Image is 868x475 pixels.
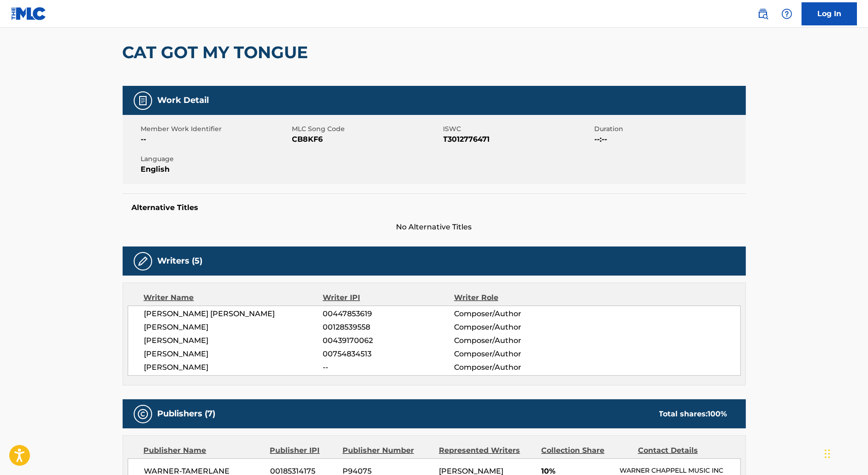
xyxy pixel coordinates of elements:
[454,362,573,373] span: Composer/Author
[708,409,727,418] span: 100 %
[158,409,216,419] h5: Publishers (7)
[825,440,830,468] div: Drag
[757,8,768,19] img: search
[638,445,727,456] div: Contact Details
[292,134,441,145] span: CB8KF6
[323,335,454,346] span: 00439170062
[439,445,534,456] div: Represented Writers
[123,222,746,233] span: No Alternative Titles
[659,409,727,420] div: Total shares:
[802,2,857,25] a: Log In
[323,292,454,303] div: Writer IPI
[822,431,868,475] iframe: Chat Widget
[323,362,454,373] span: --
[144,445,263,456] div: Publisher Name
[443,134,592,145] span: T3012776471
[323,322,454,333] span: 00128539558
[123,42,313,63] h2: CAT GOT MY TONGUE
[132,203,737,212] h5: Alternative Titles
[454,292,573,303] div: Writer Role
[781,8,792,19] img: help
[144,335,323,346] span: [PERSON_NAME]
[144,308,323,319] span: [PERSON_NAME] [PERSON_NAME]
[541,445,631,456] div: Collection Share
[323,308,454,319] span: 00447853619
[144,322,323,333] span: [PERSON_NAME]
[144,292,323,303] div: Writer Name
[454,349,573,360] span: Composer/Author
[158,256,203,266] h5: Writers (5)
[595,134,744,145] span: --:--
[454,308,573,319] span: Composer/Author
[443,124,592,134] span: ISWC
[292,124,441,134] span: MLC Song Code
[158,95,209,106] h5: Work Detail
[141,164,290,175] span: English
[137,256,148,267] img: Writers
[11,7,47,20] img: MLC Logo
[778,5,796,23] div: Help
[141,134,290,145] span: --
[144,362,323,373] span: [PERSON_NAME]
[342,445,432,456] div: Publisher Number
[454,322,573,333] span: Composer/Author
[141,124,290,134] span: Member Work Identifier
[270,445,336,456] div: Publisher IPI
[454,335,573,346] span: Composer/Author
[754,5,772,23] a: Public Search
[323,349,454,360] span: 00754834513
[595,124,744,134] span: Duration
[137,409,148,420] img: Publishers
[141,154,290,164] span: Language
[137,95,148,106] img: Work Detail
[144,349,323,360] span: [PERSON_NAME]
